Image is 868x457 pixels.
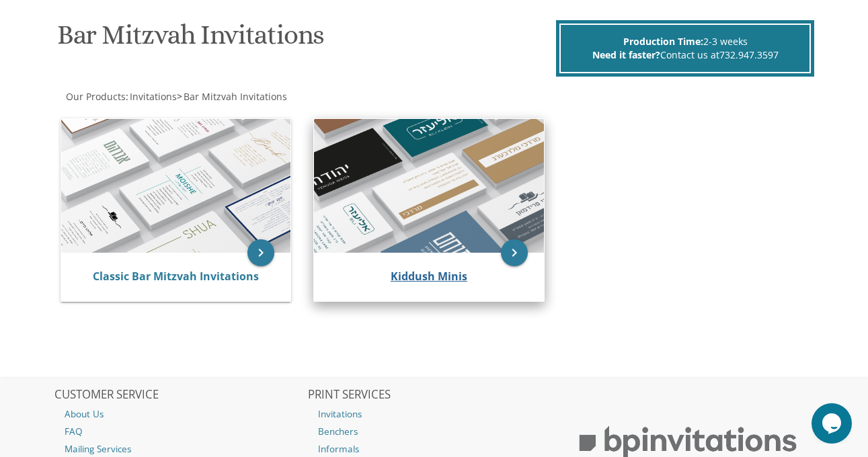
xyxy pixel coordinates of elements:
h1: Bar Mitzvah Invitations [57,20,553,60]
span: Production Time: [623,35,703,48]
span: Need it faster? [592,48,660,61]
a: Our Products [65,90,126,103]
a: Kiddush Minis [391,269,467,284]
iframe: chat widget [812,403,855,444]
a: Classic Bar Mitzvah Invitations [93,269,259,284]
h2: CUSTOMER SERVICE [54,388,306,402]
a: Benchers [308,423,559,440]
a: keyboard_arrow_right [501,239,528,266]
img: Kiddush Minis [314,119,543,253]
a: Invitations [128,90,177,103]
img: Classic Bar Mitzvah Invitations [61,119,290,253]
span: Invitations [130,90,177,103]
div: : [54,90,434,103]
h2: PRINT SERVICES [308,388,559,402]
a: 732.947.3597 [719,48,779,61]
span: > [177,90,287,103]
a: About Us [54,405,306,423]
a: Bar Mitzvah Invitations [182,90,287,103]
a: FAQ [54,423,306,440]
span: Bar Mitzvah Invitations [184,90,287,103]
a: keyboard_arrow_right [247,239,274,266]
div: 2-3 weeks Contact us at [559,24,811,73]
a: Invitations [308,405,559,423]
